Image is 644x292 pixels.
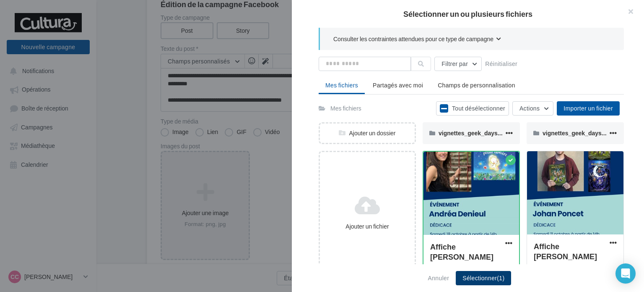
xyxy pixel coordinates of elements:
[497,274,504,281] span: (1)
[330,104,361,113] div: Mes fichiers
[519,105,540,112] span: Actions
[456,271,511,285] button: Sélectionner(1)
[430,242,493,261] span: Affiche Andrea Denieul
[563,105,613,112] span: Importer un fichier
[557,101,620,116] button: Importer un fichier
[534,242,597,261] span: Affiche Johan Poncet
[323,222,411,231] div: Ajouter un fichier
[438,82,515,89] span: Champs de personnalisation
[305,10,631,18] h2: Sélectionner un ou plusieurs fichiers
[439,129,575,137] span: vignettes_geek_days_rennes_02_2025__venir (1)
[512,101,553,116] button: Actions
[534,263,617,271] div: Format d'image: jpg
[425,273,453,283] button: Annuler
[325,82,358,89] span: Mes fichiers
[320,129,415,137] div: Ajouter un dossier
[434,57,482,71] button: Filtrer par
[333,34,501,45] button: Consulter les contraintes attendues pour ce type de campagne
[333,35,493,43] span: Consulter les contraintes attendues pour ce type de campagne
[482,59,521,69] button: Réinitialiser
[436,101,509,116] button: Tout désélectionner
[373,82,423,89] span: Partagés avec moi
[430,264,512,271] div: Format d'image: jpg
[615,263,636,284] div: Open Intercom Messenger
